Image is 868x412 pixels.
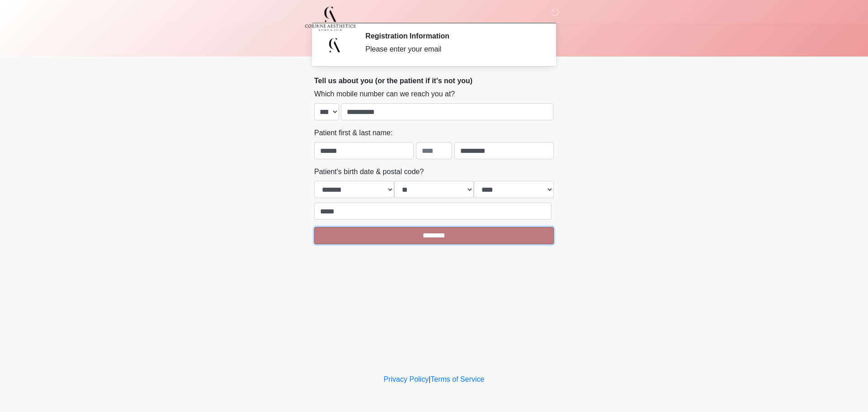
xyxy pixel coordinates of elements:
a: Terms of Service [430,375,484,383]
a: | [429,375,430,383]
a: Privacy Policy [384,375,429,383]
label: Patient first & last name: [314,128,392,138]
h2: Tell us about you (or the patient if it's not you) [314,76,554,85]
img: Agent Avatar [321,32,348,59]
label: Which mobile number can we reach you at? [314,89,455,99]
div: Please enter your email [365,44,540,55]
img: Corinne Aesthetics Med Spa Logo [305,7,355,31]
label: Patient's birth date & postal code? [314,166,424,177]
